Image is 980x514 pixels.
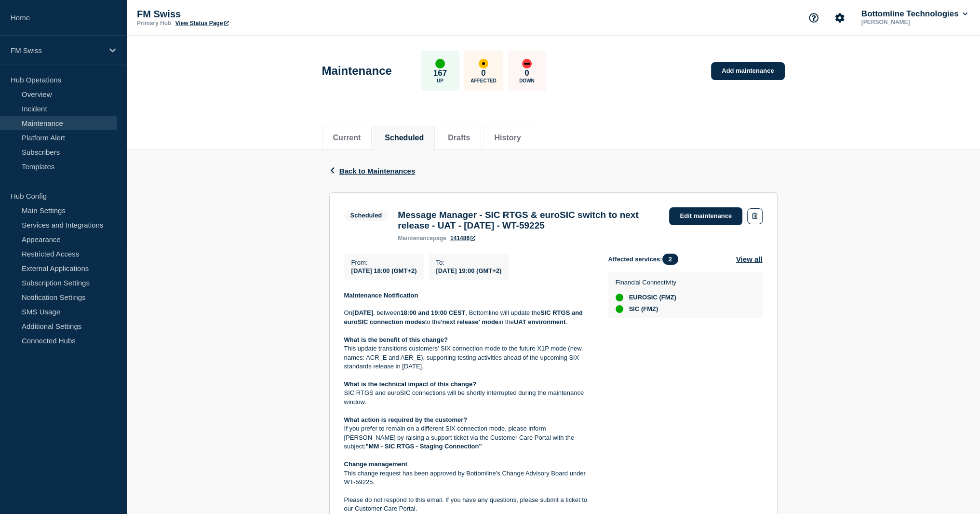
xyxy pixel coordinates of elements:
[522,59,532,68] div: down
[344,309,593,326] p: On , between , Bottomline will update the to the in the .
[437,78,443,83] p: Up
[344,292,418,299] strong: Maintenance Notification
[344,309,585,325] strong: SIC RTGS and euroSIC connection modes
[433,68,447,78] p: 167
[11,46,103,54] p: FM Swiss
[481,68,485,78] p: 0
[400,309,465,316] strong: 18:00 and 19:00 CEST
[435,59,445,68] div: up
[344,389,593,406] p: SIC RTGS and euroSIC connections will be shortly interrupted during the maintenance window.
[365,443,482,450] strong: "MM - SIC RTGS - Staging Connection"
[344,210,389,221] span: Scheduled
[344,380,477,388] strong: What is the technical impact of this change?
[804,8,824,28] button: Support
[344,336,448,343] strong: What is the benefit of this change?
[352,309,373,316] strong: [DATE]
[137,9,330,20] p: FM Swiss
[616,279,676,286] p: Financial Connectivity
[344,460,407,468] strong: Change management
[519,78,535,83] p: Down
[608,254,683,265] span: Affected services:
[344,469,593,487] p: This change request has been approved by Bottomline’s Change Advisory Board under WT-59225.
[322,64,392,78] h1: Maintenance
[514,318,565,325] strong: UAT environment
[669,207,742,225] a: Edit maintenance
[329,167,416,175] button: Back to Maintenances
[524,68,529,78] p: 0
[830,8,850,28] button: Account settings
[344,344,593,371] p: This update transitions customers' SIX connection mode to the future X1P mode (new names: ACR_E a...
[479,59,488,68] div: affected
[436,259,501,266] p: To :
[344,496,593,514] p: Please do not respond to this email. If you have any questions, please submit a ticket to our Cus...
[344,424,593,451] p: If you prefer to remain on a different SIX connection mode, please inform [PERSON_NAME] by raisin...
[859,19,960,26] p: [PERSON_NAME]
[450,235,475,242] a: 141486
[662,254,678,265] span: 2
[616,294,623,301] div: up
[137,20,171,27] p: Primary Hub
[351,267,417,274] span: [DATE] 18:00 (GMT+2)
[494,134,521,142] button: History
[629,305,658,313] span: SIC (FMZ)
[339,167,416,175] span: Back to Maintenances
[470,78,496,83] p: Affected
[385,134,424,142] button: Scheduled
[436,267,501,274] span: [DATE] 19:00 (GMT+2)
[736,254,763,265] button: View all
[616,305,623,313] div: up
[344,416,468,423] strong: What action is required by the customer?
[629,294,676,301] span: EUROSIC (FMZ)
[333,134,361,142] button: Current
[711,62,784,80] a: Add maintenance
[448,134,470,142] button: Drafts
[175,20,228,27] a: View Status Page
[398,235,433,242] span: maintenance
[398,235,446,242] p: page
[351,259,417,266] p: From :
[398,210,659,231] h3: Message Manager - SIC RTGS & euroSIC switch to next release - UAT - [DATE] - WT-59225
[859,9,969,19] button: Bottomline Technologies
[441,318,498,325] strong: 'next release' mode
